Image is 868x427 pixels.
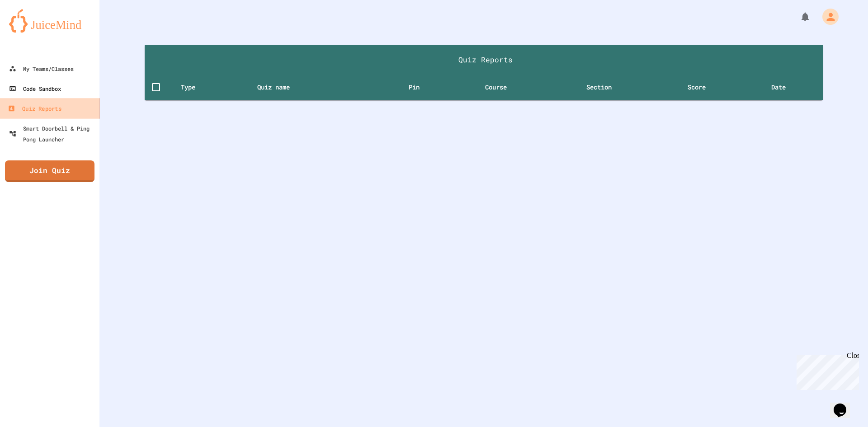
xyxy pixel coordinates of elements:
span: Quiz name [257,82,302,93]
span: Type [181,82,207,93]
div: Chat with us now!Close [4,4,62,57]
div: My Teams/Classes [9,63,74,74]
span: Score [688,82,717,93]
span: Pin [409,82,431,93]
span: Section [586,82,623,93]
iframe: chat widget [793,352,859,390]
iframe: chat widget [830,391,859,418]
div: Smart Doorbell & Ping Pong Launcher [9,123,96,145]
div: My Account [813,6,841,27]
div: Quiz Reports [8,103,61,114]
div: Code Sandbox [9,83,61,94]
img: logo-orange.svg [9,9,90,33]
span: Course [485,82,519,93]
span: Date [771,82,797,93]
a: Join Quiz [5,160,94,182]
h1: Quiz Reports [152,54,819,65]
